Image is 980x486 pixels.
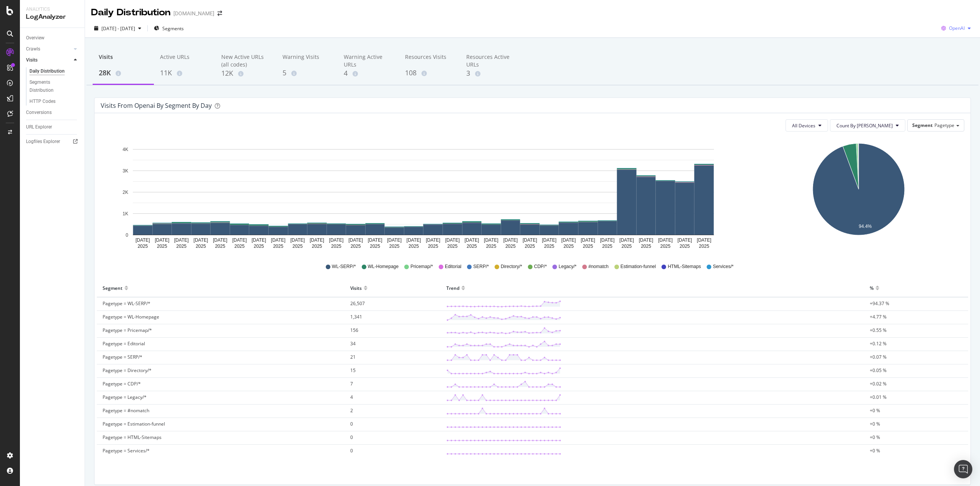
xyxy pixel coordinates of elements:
div: LogAnalyzer [26,13,78,21]
div: Visits from openai by Segment by Day [101,102,212,109]
text: 2025 [467,244,477,249]
span: 0 [350,447,353,454]
text: [DATE] [387,237,402,243]
span: 7 [350,380,353,387]
text: [DATE] [194,237,208,243]
span: Segments [162,25,184,32]
a: Conversions [26,109,79,117]
text: [DATE] [581,237,595,243]
text: [DATE] [232,237,247,243]
text: 2025 [447,244,457,249]
span: 156 [350,327,358,333]
text: 2025 [428,244,438,249]
div: 5 [283,68,332,78]
span: +0.01 % [870,394,887,400]
div: Daily Distribution [29,67,65,75]
span: SERP/* [473,263,489,270]
span: 0 [350,421,353,427]
text: [DATE] [484,237,498,243]
span: OpenAI [949,25,965,31]
text: 2025 [157,244,167,249]
span: Services/* [713,263,733,270]
text: [DATE] [639,237,653,243]
span: 0 [350,434,353,440]
text: [DATE] [136,237,150,243]
text: [DATE] [348,237,363,243]
text: 2025 [660,244,671,249]
a: Logfiles Explorer [26,138,79,146]
a: HTTP Codes [29,98,79,106]
div: New Active URLs (all codes) [221,53,270,68]
text: 1K [122,211,128,216]
div: 4 [344,68,393,78]
a: Overview [26,34,79,42]
text: 2K [122,190,128,195]
text: 2025 [622,244,632,249]
text: [DATE] [600,237,614,243]
span: [DATE] - [DATE] [101,25,135,32]
span: Pagetype = HTML-Sitemaps [103,434,162,440]
button: Count By [PERSON_NAME] [830,119,905,132]
a: Crawls [26,45,72,53]
a: Visits [26,56,72,64]
text: 2025 [196,244,206,249]
button: [DATE] - [DATE] [91,22,144,34]
text: [DATE] [465,237,479,243]
text: 2025 [486,244,497,249]
text: 2025 [331,244,341,249]
text: [DATE] [542,237,557,243]
text: [DATE] [213,237,227,243]
span: +0 % [870,421,880,427]
text: 4K [122,147,128,152]
a: Daily Distribution [29,67,79,75]
text: [DATE] [619,237,634,243]
div: % [870,282,874,294]
svg: A chart. [754,138,963,252]
svg: A chart. [101,138,746,252]
button: OpenAI [938,22,974,34]
span: Pagetype [934,122,954,128]
text: 2025 [525,244,535,249]
span: #nomatch [588,263,609,270]
span: Pagetype = WL-Homepage [103,314,159,320]
text: 2025 [254,244,264,249]
div: Visits [99,53,148,68]
span: Pagetype = WL-SERP/* [103,300,150,307]
text: [DATE] [445,237,460,243]
text: [DATE] [561,237,576,243]
span: Pagetype = Legacy/* [103,394,147,400]
span: Pricemap/* [410,263,433,270]
div: Resources Active URLs [466,53,515,68]
text: 2025 [679,244,690,249]
div: 3 [466,68,515,78]
text: [DATE] [678,237,692,243]
div: Open Intercom Messenger [954,460,972,478]
text: 2025 [699,244,709,249]
div: Crawls [26,45,40,53]
span: 34 [350,340,356,347]
text: 2025 [351,244,361,249]
text: 2025 [312,244,322,249]
text: [DATE] [368,237,382,243]
div: Active URLs [160,53,209,68]
div: Warning Visits [283,53,332,68]
text: 2025 [176,244,187,249]
div: Resources Visits [405,53,454,68]
text: [DATE] [174,237,189,243]
text: 2025 [137,244,148,249]
text: [DATE] [407,237,421,243]
text: 2025 [544,244,554,249]
span: Pagetype = #nomatch [103,407,149,414]
span: +0.55 % [870,327,887,333]
span: +0.07 % [870,354,887,360]
text: 2025 [215,244,225,249]
span: +0 % [870,447,880,454]
span: 1,341 [350,314,362,320]
text: 2025 [583,244,593,249]
div: 28K [99,68,148,78]
span: Estimation-funnel [621,263,656,270]
text: [DATE] [271,237,286,243]
span: HTML-Sitemaps [668,263,701,270]
span: Pagetype = Directory/* [103,367,152,374]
